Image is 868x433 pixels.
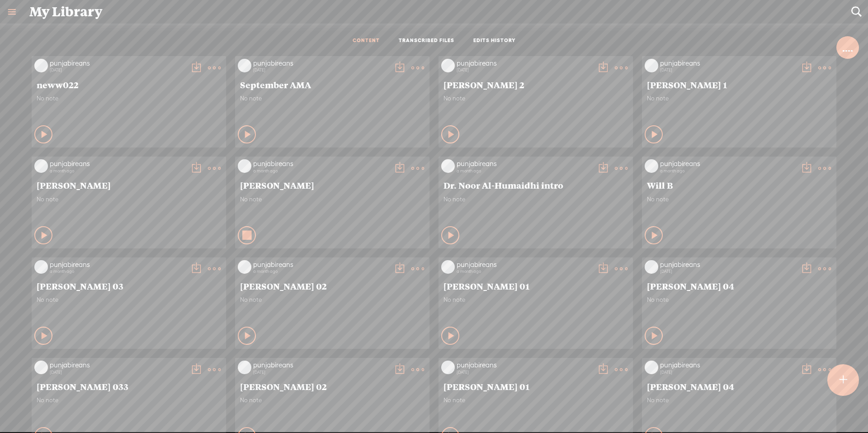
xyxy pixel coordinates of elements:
span: No note [443,296,628,304]
span: Dr. Noor Al-Humaidhi intro [443,180,628,190]
span: neww022 [37,79,221,90]
div: a month ago [253,269,389,274]
span: [PERSON_NAME] [37,180,221,190]
img: videoLoading.png [238,59,251,72]
span: No note [240,396,425,404]
span: Will B [647,180,831,190]
img: videoLoading.png [441,59,455,72]
img: videoLoading.png [441,159,455,173]
span: No note [37,296,221,304]
img: videoLoading.png [645,159,658,173]
div: punjabireans [660,260,796,269]
span: No note [647,296,831,304]
span: No note [647,396,831,404]
span: [PERSON_NAME] 04 [647,381,831,392]
span: [PERSON_NAME] 033 [37,381,221,392]
span: [PERSON_NAME] 02 [240,381,425,392]
span: No note [443,396,628,404]
div: punjabireans [50,260,185,269]
a: CONTENT [353,37,380,45]
div: [DATE] [660,67,796,73]
img: videoLoading.png [34,361,48,374]
img: videoLoading.png [645,361,658,374]
div: punjabireans [457,59,592,68]
div: a month ago [50,269,185,274]
img: videoLoading.png [441,260,455,274]
img: videoLoading.png [441,361,455,374]
div: punjabireans [457,260,592,269]
div: punjabireans [457,361,592,370]
div: [DATE] [660,269,796,274]
a: TRANSCRIBED FILES [399,37,454,45]
img: videoLoading.png [34,59,48,72]
div: a month ago [660,168,796,174]
div: punjabireans [660,361,796,370]
div: [DATE] [253,370,389,375]
span: [PERSON_NAME] 01 [443,281,628,291]
div: punjabireans [660,59,796,68]
span: No note [37,396,221,404]
span: No note [240,296,425,304]
div: a month ago [457,168,592,174]
div: punjabireans [253,159,389,168]
div: a month ago [50,168,185,174]
span: No note [443,195,628,203]
span: No note [647,95,831,102]
div: punjabireans [253,361,389,370]
div: punjabireans [50,59,185,68]
span: No note [443,95,628,102]
span: No note [240,195,425,203]
span: No note [647,195,831,203]
div: [DATE] [50,370,185,375]
img: videoLoading.png [34,260,48,274]
div: punjabireans [457,159,592,168]
img: videoLoading.png [238,260,251,274]
img: videoLoading.png [34,159,48,173]
div: punjabireans [253,260,389,269]
span: No note [37,195,221,203]
span: [PERSON_NAME] 03 [37,281,221,291]
div: punjabireans [50,361,185,370]
span: [PERSON_NAME] 01 [443,381,628,392]
div: [DATE] [457,370,592,375]
div: a month ago [253,168,389,174]
div: [DATE] [660,370,796,375]
span: [PERSON_NAME] [240,180,425,190]
span: [PERSON_NAME] 1 [647,79,831,90]
span: [PERSON_NAME] 02 [240,281,425,291]
div: punjabireans [660,159,796,168]
span: No note [240,95,425,102]
div: punjabireans [253,59,389,68]
span: [PERSON_NAME] 2 [443,79,628,90]
div: punjabireans [50,159,185,168]
div: [DATE] [50,67,185,73]
img: videoLoading.png [238,159,251,173]
div: a month ago [457,269,592,274]
div: [DATE] [457,67,592,73]
img: videoLoading.png [238,361,251,374]
span: September AMA [240,79,425,90]
span: No note [37,95,221,102]
img: videoLoading.png [645,59,658,72]
a: EDITS HISTORY [473,37,516,45]
span: [PERSON_NAME] 04 [647,281,831,291]
img: videoLoading.png [645,260,658,274]
div: [DATE] [253,67,389,73]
